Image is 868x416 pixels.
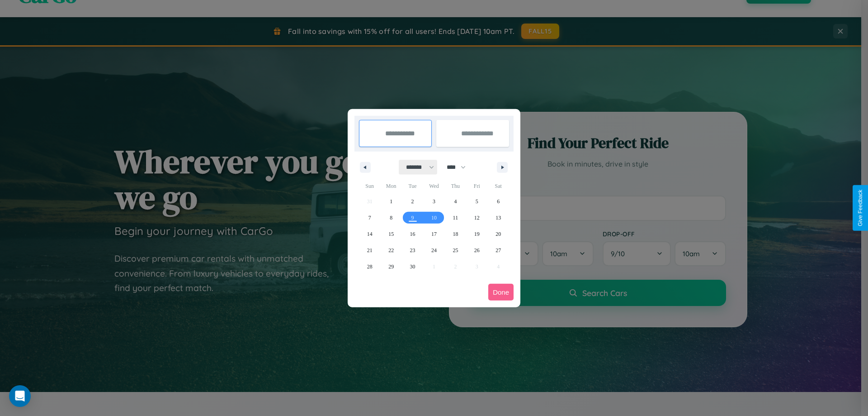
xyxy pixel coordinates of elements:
button: 1 [380,193,401,210]
span: 26 [474,242,480,258]
span: 10 [431,210,437,226]
span: 13 [495,210,501,226]
span: 24 [431,242,437,258]
span: 20 [495,226,501,242]
span: 14 [367,226,373,242]
button: 4 [445,193,466,210]
div: Open Intercom Messenger [9,385,31,407]
span: 5 [476,193,478,210]
span: 9 [411,210,414,226]
span: 11 [453,210,458,226]
span: 12 [474,210,480,226]
button: 3 [423,193,444,210]
button: 22 [380,242,401,258]
span: 29 [388,258,394,275]
span: 23 [410,242,415,258]
button: 28 [359,258,380,275]
div: Give Feedback [857,190,863,226]
button: 18 [445,226,466,242]
button: 8 [380,210,401,226]
span: 16 [410,226,415,242]
span: 27 [495,242,501,258]
button: 23 [402,242,423,258]
button: 13 [488,210,509,226]
span: Sat [488,179,509,193]
button: 25 [445,242,466,258]
span: 8 [390,210,392,226]
button: 26 [466,242,487,258]
span: 25 [453,242,458,258]
span: Thu [445,179,466,193]
span: 15 [388,226,394,242]
span: Wed [423,179,444,193]
span: Tue [402,179,423,193]
button: 14 [359,226,380,242]
span: 28 [367,258,373,275]
button: 6 [488,193,509,210]
button: 7 [359,210,380,226]
button: 19 [466,226,487,242]
button: 11 [445,210,466,226]
span: 30 [410,258,415,275]
span: 18 [453,226,458,242]
span: 21 [367,242,373,258]
span: 22 [388,242,394,258]
button: 2 [402,193,423,210]
span: 1 [390,193,392,210]
span: Mon [380,179,401,193]
button: 20 [488,226,509,242]
button: 5 [466,193,487,210]
button: 29 [380,258,401,275]
button: Done [488,284,514,301]
button: 27 [488,242,509,258]
button: 30 [402,258,423,275]
button: 16 [402,226,423,242]
button: 17 [423,226,444,242]
span: Fri [466,179,487,193]
span: 3 [433,193,435,210]
button: 15 [380,226,401,242]
span: Sun [359,179,380,193]
span: 7 [368,210,371,226]
button: 9 [402,210,423,226]
button: 24 [423,242,444,258]
span: 19 [474,226,480,242]
span: 17 [431,226,437,242]
button: 12 [466,210,487,226]
span: 6 [497,193,500,210]
button: 10 [423,210,444,226]
span: 4 [454,193,457,210]
button: 21 [359,242,380,258]
span: 2 [411,193,414,210]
